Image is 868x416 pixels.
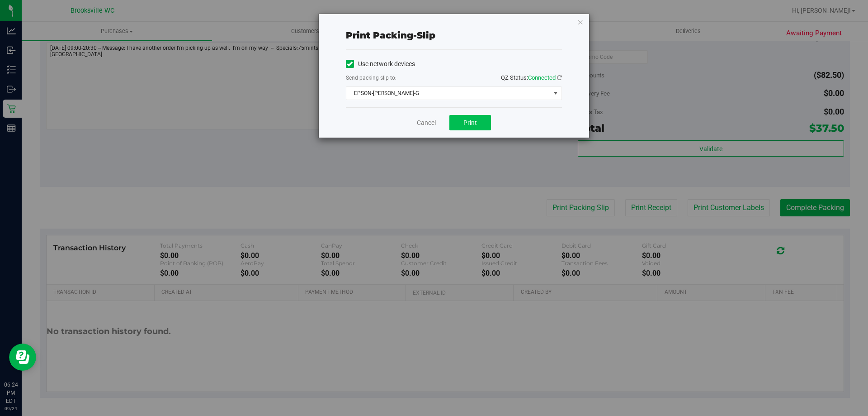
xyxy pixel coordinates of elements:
span: Print packing-slip [346,30,435,41]
span: Connected [528,74,556,81]
span: QZ Status: [501,74,562,81]
iframe: Resource center [9,344,36,371]
label: Use network devices [346,59,415,69]
label: Send packing-slip to: [346,74,396,82]
span: EPSON-[PERSON_NAME]-G [346,87,550,100]
span: Print [463,119,477,126]
a: Cancel [417,118,436,128]
span: select [550,87,561,100]
button: Print [449,115,491,130]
